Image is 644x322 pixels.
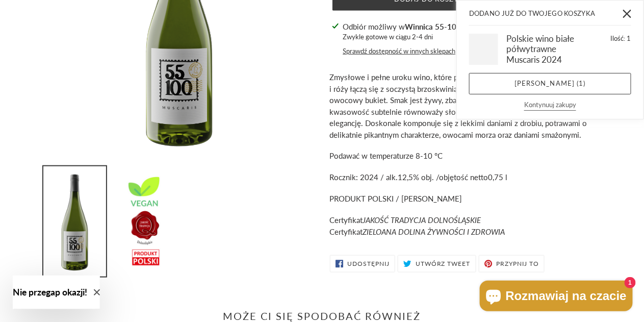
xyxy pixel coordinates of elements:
p: Podawać w temperaturze 8-10 °C [330,150,600,162]
button: Sprawdź dostępność w innych sklepach [343,46,456,57]
button: Zamknij [616,2,639,25]
span: Utwórz tweet [416,261,471,267]
span: objętość netto [440,172,488,182]
a: [PERSON_NAME] (1 pozycja) [469,73,631,94]
span: Rocznik: 2024 / alk. [330,172,398,182]
h2: Może Ci się spodobać również [44,310,600,322]
p: Certyfikat Certyfikat [330,214,600,237]
span: 0,75 l [488,172,508,182]
strong: Winnica 55-100 ([DATE], [DATE] - sezon wiosna-lato) [405,22,591,31]
span: Zmysłowe i pełne uroku wino, które pachnie latem. Kwiatowe nuty dzikiego bzu i róży łączą się z s... [330,72,599,139]
p: Zwykle gotowe w ciągu 2-4 dni [343,32,591,42]
em: JAKOŚĆ TRADYCJA DOLNOŚLĄSKIE [363,215,481,225]
img: Załaduj obraz do przeglądarki galerii, Polskie wino białe półwytrawne Muscaris 2024 [43,166,106,277]
span: 1 pozycja [579,79,583,87]
span: 1 [627,34,631,42]
button: Kontynuuj zakupy [524,100,576,111]
span: 12,5% obj. / [398,172,440,182]
span: Udostępnij [347,261,390,267]
span: Ilość: [611,34,626,42]
span: Przypnij to [497,261,539,267]
h2: Dodano już do Twojego koszyka [469,6,616,22]
h3: Polskie wino białe półwytrawne Muscaris 2024 [506,34,585,65]
img: Załaduj obraz do przeglądarki galerii, Polskie wino białe półwytrawne Muscaris 2024 [113,166,176,276]
inbox-online-store-chat: Czat w sklepie online Shopify [477,281,636,314]
p: PRODUKT POLSKI / [PERSON_NAME] [330,193,600,205]
em: ZIELOANA DOLINA ŻYWNOŚCI I ZDROWIA [363,227,505,236]
p: Odbiór możliwy w [343,21,591,33]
